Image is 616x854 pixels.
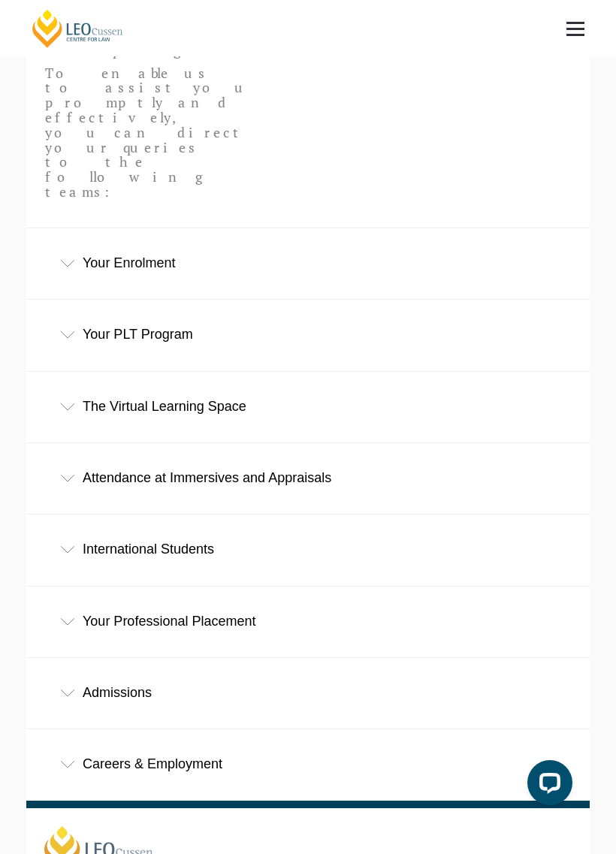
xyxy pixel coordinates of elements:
a: [PERSON_NAME] Centre for Law [30,8,125,48]
div: Attendance at Immersives and Appraisals [26,442,590,512]
div: Careers & Employment [26,729,590,798]
div: The Virtual Learning Space [26,371,590,441]
div: International Students [26,514,590,584]
div: Admissions [26,657,590,727]
div: Your PLT Program [26,299,590,369]
p: To enable us to assist you promptly and effectively, you can direct your queries to the following... [45,65,251,199]
iframe: LiveChat chat widget [515,753,578,816]
div: Your Professional Placement [26,586,590,656]
div: Your Enrolment [26,228,590,297]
